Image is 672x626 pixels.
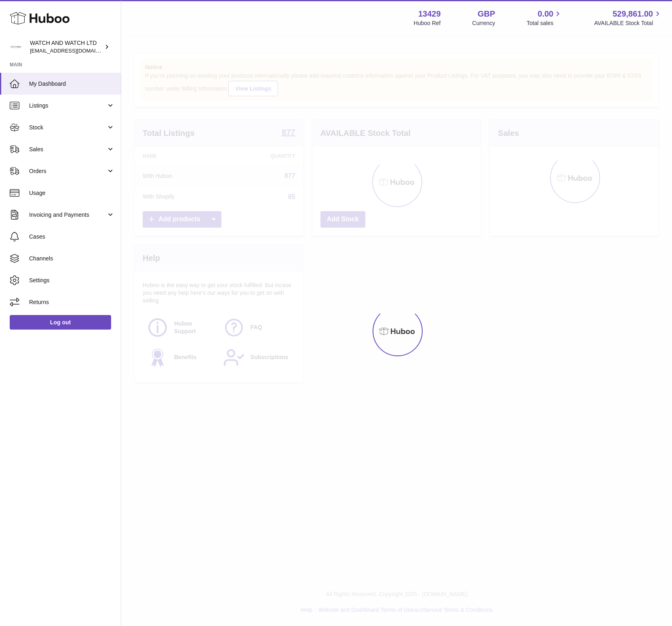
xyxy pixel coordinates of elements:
[29,80,115,88] span: My Dashboard
[10,41,22,53] img: baris@watchandwatch.co.uk
[30,39,103,55] div: WATCH AND WATCH LTD
[29,233,115,241] span: Cases
[29,102,106,110] span: Listings
[29,255,115,262] span: Channels
[418,8,441,19] strong: 13429
[414,19,441,27] div: Huboo Ref
[29,189,115,197] span: Usage
[10,315,111,330] a: Log out
[613,8,653,19] span: 529,861.00
[527,8,562,27] a: 0.00 Total sales
[29,211,106,219] span: Invoicing and Payments
[538,8,554,19] span: 0.00
[29,298,115,306] span: Returns
[29,124,106,131] span: Stock
[30,47,119,54] span: [EMAIL_ADDRESS][DOMAIN_NAME]
[29,146,106,153] span: Sales
[594,8,662,27] a: 529,861.00 AVAILABLE Stock Total
[29,277,115,284] span: Settings
[527,19,562,27] span: Total sales
[472,19,495,27] div: Currency
[29,167,106,175] span: Orders
[478,8,495,19] strong: GBP
[594,19,662,27] span: AVAILABLE Stock Total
